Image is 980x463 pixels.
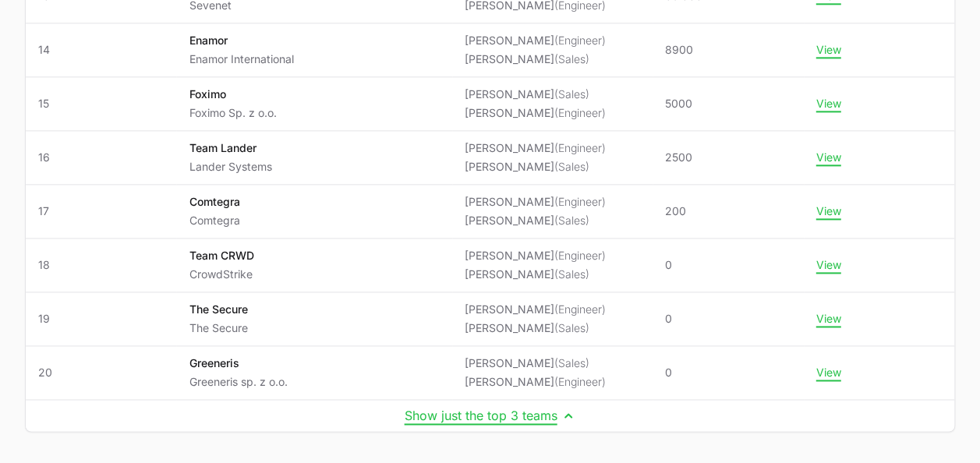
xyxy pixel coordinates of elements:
li: [PERSON_NAME] [465,87,606,102]
span: (Engineer) [554,195,606,208]
li: [PERSON_NAME] [465,159,606,175]
span: 200 [665,203,686,219]
span: (Engineer) [554,34,606,47]
span: 8900 [665,42,693,58]
button: View [816,97,841,111]
span: (Engineer) [554,375,606,388]
li: [PERSON_NAME] [465,248,606,263]
span: (Engineer) [554,141,606,154]
span: 18 [38,257,164,273]
li: [PERSON_NAME] [465,267,606,282]
button: View [816,204,841,218]
p: Foximo [189,87,276,102]
span: 0 [665,311,672,327]
span: 0 [665,257,672,273]
span: (Engineer) [554,302,606,316]
p: Enamor [189,33,293,48]
p: Lander Systems [189,159,271,175]
span: 14 [38,42,164,58]
span: (Sales) [554,267,589,281]
span: 19 [38,311,164,327]
p: Team Lander [189,140,271,156]
p: The Secure [189,320,247,336]
span: (Sales) [554,52,589,65]
span: 2500 [665,150,692,165]
p: Foximo Sp. z o.o. [189,105,276,121]
li: [PERSON_NAME] [465,33,606,48]
span: (Engineer) [554,249,606,262]
span: 5000 [665,96,692,111]
p: Greeneris [189,355,287,371]
button: Show just the top 3 teams [405,408,576,423]
button: View [816,43,841,57]
span: (Engineer) [554,106,606,119]
span: (Sales) [554,87,589,101]
button: View [816,150,841,164]
span: (Sales) [554,356,589,369]
li: [PERSON_NAME] [465,213,606,228]
li: [PERSON_NAME] [465,105,606,121]
li: [PERSON_NAME] [465,355,606,371]
button: View [816,366,841,380]
span: (Sales) [554,321,589,334]
li: [PERSON_NAME] [465,302,606,317]
p: Comtegra [189,194,239,210]
li: [PERSON_NAME] [465,320,606,336]
p: Enamor International [189,51,293,67]
p: CrowdStrike [189,267,253,282]
li: [PERSON_NAME] [465,374,606,390]
li: [PERSON_NAME] [465,140,606,156]
span: (Sales) [554,214,589,227]
button: View [816,258,841,272]
span: 0 [665,365,672,380]
p: Greeneris sp. z o.o. [189,374,287,390]
p: Team CRWD [189,248,253,263]
p: Comtegra [189,213,239,228]
button: View [816,312,841,326]
p: The Secure [189,302,247,317]
span: 15 [38,96,164,111]
li: [PERSON_NAME] [465,51,606,67]
span: 16 [38,150,164,165]
span: 20 [38,365,164,380]
span: 17 [38,203,164,219]
span: (Sales) [554,160,589,173]
li: [PERSON_NAME] [465,194,606,210]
